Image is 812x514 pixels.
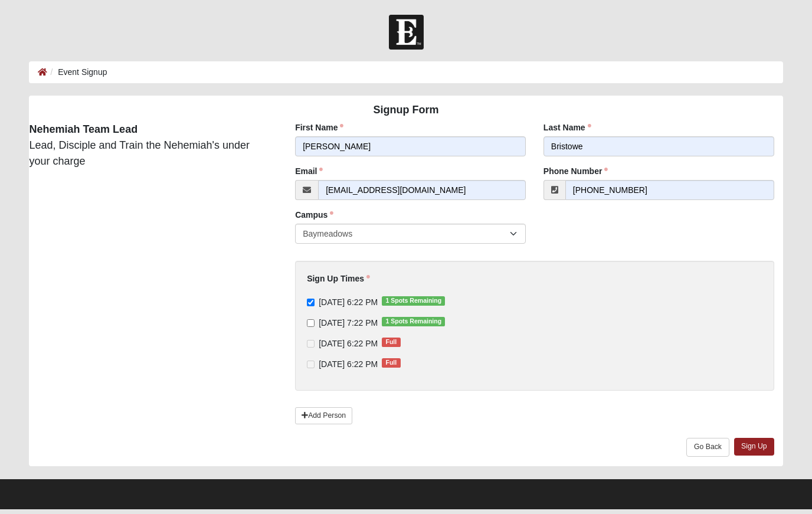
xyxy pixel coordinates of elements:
h4: Signup Form [29,104,782,117]
span: [DATE] 6:22 PM [319,359,378,369]
li: Event Signup [47,66,107,78]
label: Last Name [543,122,591,133]
input: [DATE] 6:22 PM1 Spots Remaining [307,299,315,306]
strong: Nehemiah Team Lead [29,123,137,135]
label: Campus [295,209,333,221]
span: [DATE] 7:22 PM [319,318,378,328]
span: Full [382,358,400,368]
span: 1 Spots Remaining [382,296,445,306]
input: [DATE] 7:22 PM1 Spots Remaining [307,319,315,327]
label: Phone Number [543,165,608,177]
a: Go Back [686,438,729,456]
img: Church of Eleven22 Logo [389,15,424,50]
span: [DATE] 6:22 PM [319,339,378,348]
input: [DATE] 6:22 PMFull [307,340,315,348]
div: Lead, Disciple and Train the Nehemiah's under your charge [20,122,277,169]
a: Add Person [295,407,352,424]
span: Full [382,338,400,347]
span: [DATE] 6:22 PM [319,297,378,307]
label: First Name [295,122,343,133]
input: [DATE] 6:22 PMFull [307,361,315,368]
span: 1 Spots Remaining [382,317,445,326]
label: Sign Up Times [307,273,370,284]
label: Email [295,165,323,177]
a: Sign Up [734,438,774,455]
